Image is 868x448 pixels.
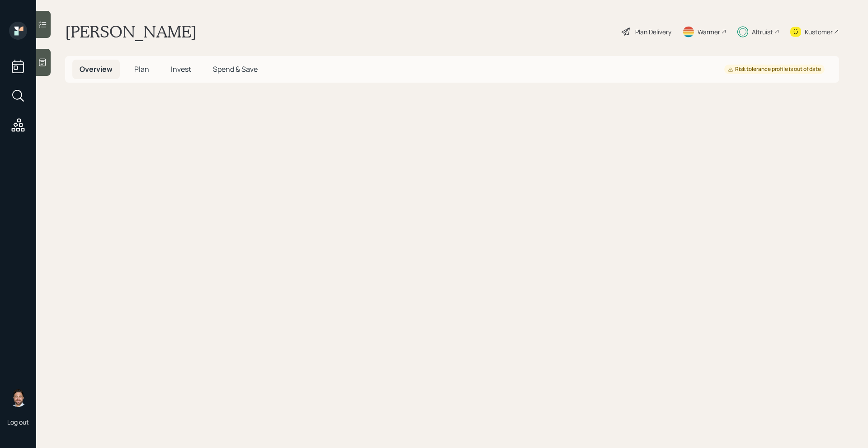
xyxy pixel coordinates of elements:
[9,389,27,407] img: michael-russo-headshot.png
[752,27,773,37] div: Altruist
[698,27,720,37] div: Warmer
[213,64,258,74] span: Spend & Save
[635,27,671,37] div: Plan Delivery
[134,64,149,74] span: Plan
[7,418,29,426] div: Log out
[80,64,113,74] span: Overview
[171,64,191,74] span: Invest
[805,27,833,37] div: Kustomer
[65,22,197,42] h1: [PERSON_NAME]
[728,65,821,73] div: Risk tolerance profile is out of date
